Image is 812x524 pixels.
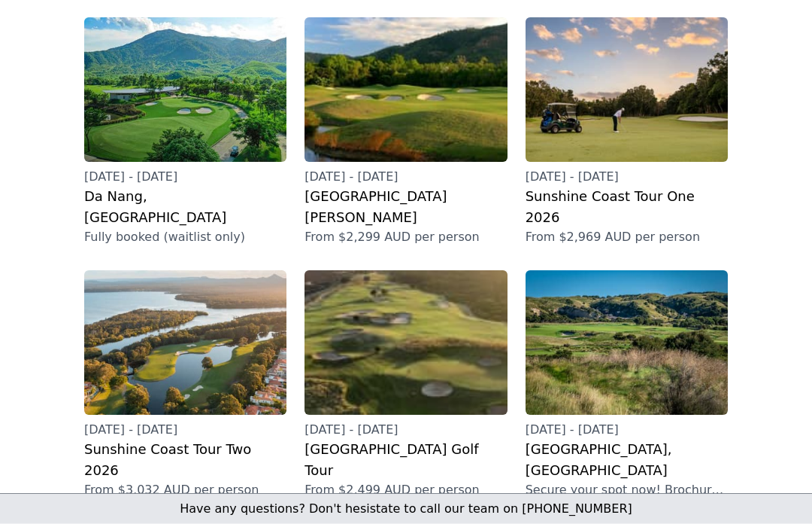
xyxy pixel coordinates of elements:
[304,482,507,500] p: From $2,499 AUD per person
[304,229,507,247] p: From $2,299 AUD per person
[304,271,507,500] a: [DATE] - [DATE][GEOGRAPHIC_DATA] Golf TourFrom $2,499 AUD per person
[84,422,286,440] p: [DATE] - [DATE]
[526,482,728,500] p: Secure your spot now! Brochure coming soon
[84,271,286,500] a: [DATE] - [DATE]Sunshine Coast Tour Two 2026From $3,032 AUD per person
[304,187,507,229] h2: [GEOGRAPHIC_DATA][PERSON_NAME]
[526,271,728,500] a: [DATE] - [DATE][GEOGRAPHIC_DATA], [GEOGRAPHIC_DATA]Secure your spot now! Brochure coming soon
[526,422,728,440] p: [DATE] - [DATE]
[84,440,286,482] h2: Sunshine Coast Tour Two 2026
[84,18,286,247] a: [DATE] - [DATE]Da Nang, [GEOGRAPHIC_DATA]Fully booked (waitlist only)
[84,187,286,229] h2: Da Nang, [GEOGRAPHIC_DATA]
[526,18,728,247] a: [DATE] - [DATE]Sunshine Coast Tour One 2026From $2,969 AUD per person
[304,440,507,482] h2: [GEOGRAPHIC_DATA] Golf Tour
[304,18,507,247] a: [DATE] - [DATE][GEOGRAPHIC_DATA][PERSON_NAME]From $2,299 AUD per person
[304,422,507,440] p: [DATE] - [DATE]
[84,229,286,247] p: Fully booked (waitlist only)
[526,440,728,482] h2: [GEOGRAPHIC_DATA], [GEOGRAPHIC_DATA]
[304,169,507,187] p: [DATE] - [DATE]
[84,482,286,500] p: From $3,032 AUD per person
[526,169,728,187] p: [DATE] - [DATE]
[526,187,728,229] h2: Sunshine Coast Tour One 2026
[526,229,728,247] p: From $2,969 AUD per person
[84,169,286,187] p: [DATE] - [DATE]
